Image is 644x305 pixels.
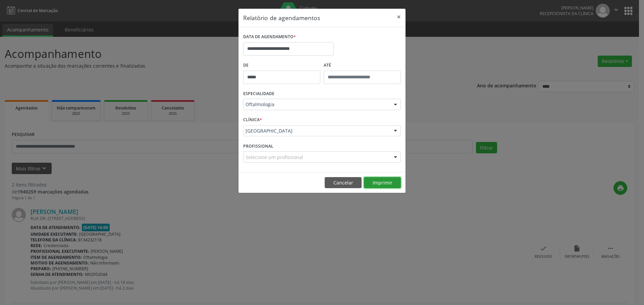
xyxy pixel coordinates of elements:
[243,115,262,125] label: CLÍNICA
[243,89,274,99] label: ESPECIALIDADE
[246,154,303,161] span: Selecione um profissional
[243,13,320,22] h5: Relatório de agendamentos
[243,32,296,42] label: DATA DE AGENDAMENTO
[243,141,273,151] label: PROFISSIONAL
[325,177,362,188] button: Cancelar
[243,60,320,71] label: De
[392,9,406,25] button: Close
[246,128,387,134] span: [GEOGRAPHIC_DATA]
[324,60,401,71] label: ATÉ
[364,177,401,188] button: Imprimir
[246,101,387,108] span: Oftalmologia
